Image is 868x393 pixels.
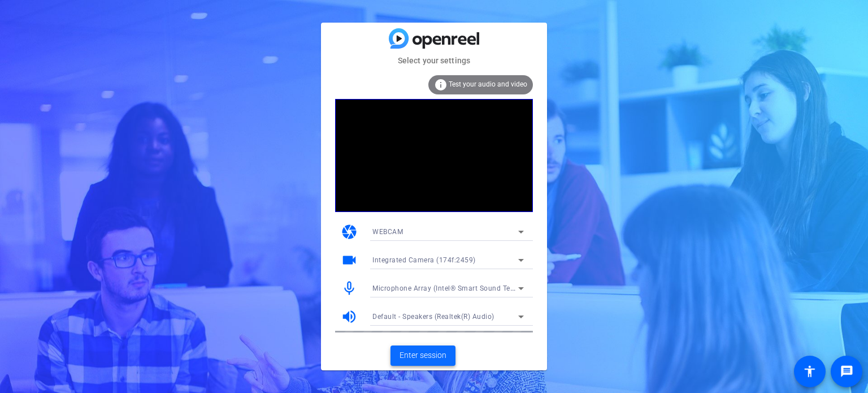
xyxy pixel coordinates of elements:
mat-icon: message [840,365,853,378]
mat-card-subtitle: Select your settings [321,54,547,67]
mat-icon: volume_up [341,308,358,325]
img: blue-gradient.svg [389,28,479,48]
mat-icon: accessibility [803,365,817,378]
span: Test your audio and video [449,80,527,88]
span: Integrated Camera (174f:2459) [372,256,476,264]
mat-icon: mic_none [341,280,358,297]
span: WEBCAM [372,228,403,236]
span: Enter session [400,349,446,361]
mat-icon: videocam [341,252,358,269]
button: Enter session [390,346,455,366]
span: Microphone Array (Intel® Smart Sound Technology for Digital Microphones) [372,283,623,292]
mat-icon: camera [341,223,358,240]
mat-icon: info [434,78,448,92]
span: Default - Speakers (Realtek(R) Audio) [372,313,494,321]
